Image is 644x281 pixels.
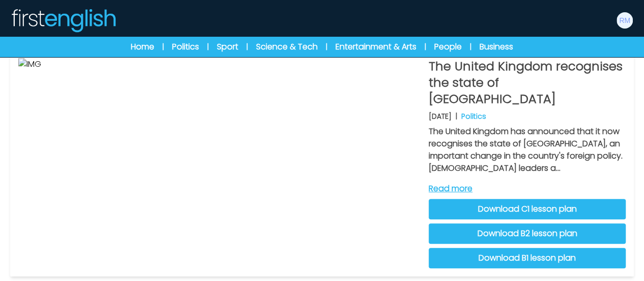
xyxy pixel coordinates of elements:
[18,58,421,268] img: IMG
[217,41,238,53] a: Sport
[480,41,513,53] a: Business
[429,125,626,174] p: The United Kingdom has announced that it now recognises the state of [GEOGRAPHIC_DATA], an import...
[425,42,426,52] span: |
[162,42,164,52] span: |
[456,111,457,121] b: |
[429,111,452,121] p: [DATE]
[335,41,416,53] a: Entertainment & Arts
[10,8,116,33] img: Logo
[326,42,327,52] span: |
[131,41,154,53] a: Home
[207,42,209,52] span: |
[461,111,486,121] p: Politics
[246,42,248,52] span: |
[429,199,626,219] a: Download C1 lesson plan
[429,248,626,268] a: Download B1 lesson plan
[429,223,626,244] a: Download B2 lesson plan
[470,42,471,52] span: |
[172,41,199,53] a: Politics
[429,183,626,195] a: Read more
[256,41,318,53] a: Science & Tech
[434,41,462,53] a: People
[429,58,626,107] p: The United Kingdom recognises the state of [GEOGRAPHIC_DATA]
[617,12,633,29] img: Rita Martella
